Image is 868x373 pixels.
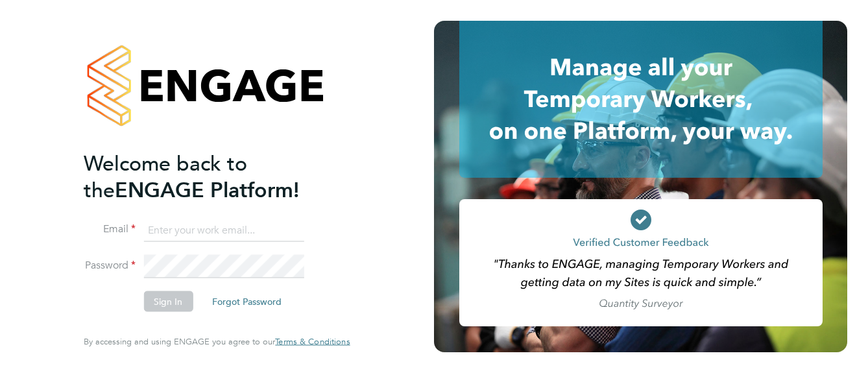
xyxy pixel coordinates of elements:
[143,219,304,242] input: Enter your work email...
[84,223,136,236] label: Email
[84,259,136,272] label: Password
[202,291,292,312] button: Forgot Password
[143,291,193,312] button: Sign In
[84,150,247,202] span: Welcome back to the
[84,150,337,203] h2: ENGAGE Platform!
[84,336,350,347] span: By accessing and using ENGAGE you agree to our
[275,336,350,347] span: Terms & Conditions
[275,337,350,347] a: Terms & Conditions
